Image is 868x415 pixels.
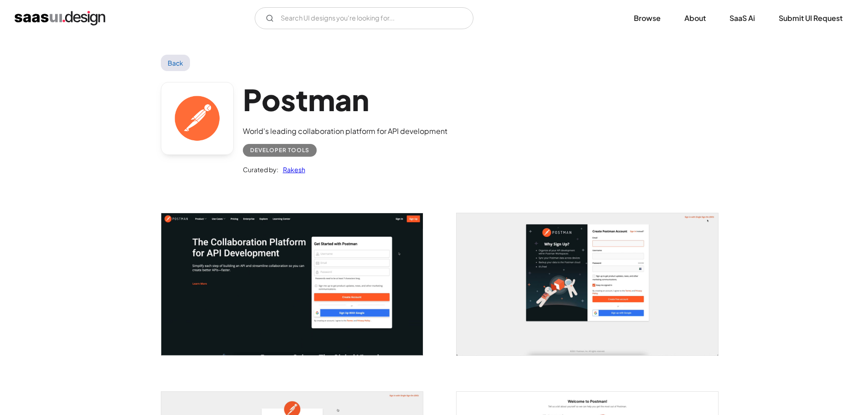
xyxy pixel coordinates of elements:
a: About [673,8,717,28]
a: SaaS Ai [719,8,766,28]
a: open lightbox [457,213,718,355]
div: World's leading collaboration platform for API development [243,126,447,137]
div: Developer tools [250,145,309,156]
img: 602764c6add01c3d077d221f_Postman%20create%20account.jpg [457,213,718,355]
a: home [15,11,105,26]
a: open lightbox [161,213,423,355]
img: 602764c6400a92ca9c5b1f23_Postman%20Sign%20up.jpg [161,213,423,355]
a: Browse [623,8,672,28]
a: Rakesh [278,164,305,175]
input: Search UI designs you're looking for... [255,7,473,29]
div: Curated by: [243,164,278,175]
h1: Postman [243,82,447,117]
a: Submit UI Request [768,8,853,28]
form: Email Form [255,7,473,29]
a: Back [161,55,190,71]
